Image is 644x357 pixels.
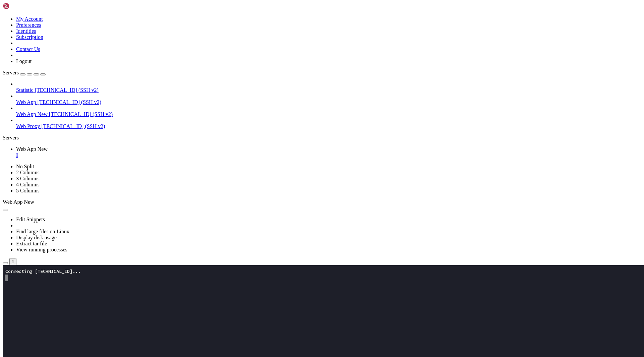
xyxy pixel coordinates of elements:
a: Logout [16,58,32,64]
a: 2 Columns [16,170,40,175]
a: My Account [16,16,43,22]
a: Contact Us [16,46,40,52]
a: Web App New [TECHNICAL_ID] (SSH v2) [16,111,641,117]
a: 3 Columns [16,176,40,181]
span: Web Proxy [16,123,40,129]
li: Web App [TECHNICAL_ID] (SSH v2) [16,93,641,105]
span: Web App [16,99,36,105]
x-row: Connecting [TECHNICAL_ID]... [3,3,557,9]
span: Statistic [16,87,34,93]
span: Servers [3,70,19,75]
a: Find large files on Linux [16,229,69,234]
span: [TECHNICAL_ID] (SSH v2) [49,111,113,117]
span: Web App New [3,199,34,205]
a: Preferences [16,22,41,28]
a: Extract tar file [16,241,47,246]
li: Web App New [TECHNICAL_ID] (SSH v2) [16,105,641,117]
span: [TECHNICAL_ID] (SSH v2) [38,99,101,105]
a: View running processes [16,247,67,252]
div:  [12,259,14,264]
img: Shellngn [3,3,41,9]
a: 4 Columns [16,182,40,187]
button:  [9,258,16,265]
span: Web App New [16,111,48,117]
span: [TECHNICAL_ID] (SSH v2) [41,123,105,129]
a: Statistic [TECHNICAL_ID] (SSH v2) [16,87,641,93]
a: Edit Snippets [16,217,45,222]
a: Identities [16,28,36,34]
a: Web Proxy [TECHNICAL_ID] (SSH v2) [16,123,641,129]
a: 5 Columns [16,188,40,193]
a: Web App New [16,146,641,158]
a: Web App [TECHNICAL_ID] (SSH v2) [16,99,641,105]
li: Web Proxy [TECHNICAL_ID] (SSH v2) [16,117,641,129]
div: Servers [3,135,641,141]
a: Servers [3,70,46,75]
a: Subscription [16,34,43,40]
li: Statistic [TECHNICAL_ID] (SSH v2) [16,81,641,93]
a: Display disk usage [16,235,57,240]
span: Web App New [16,146,48,152]
a: No Split [16,164,34,169]
a:  [16,152,641,158]
span: [TECHNICAL_ID] (SSH v2) [35,87,99,93]
div: (0, 1) [3,9,5,16]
